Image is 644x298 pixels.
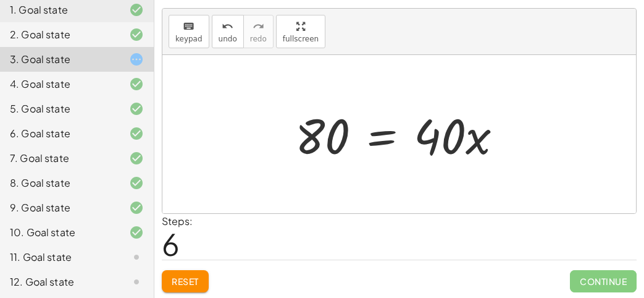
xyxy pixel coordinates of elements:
i: undo [222,19,233,34]
i: Task finished and correct. [129,200,144,215]
div: 8. Goal state [10,176,109,190]
i: redo [253,19,264,34]
i: Task finished and correct. [129,176,144,190]
div: 3. Goal state [10,52,109,67]
span: redo [250,35,267,43]
div: 7. Goal state [10,151,109,166]
button: redoredo [243,15,274,48]
div: 11. Goal state [10,250,109,265]
i: Task not started. [129,250,144,265]
div: 5. Goal state [10,101,109,116]
div: 4. Goal state [10,77,109,92]
i: keyboard [183,19,194,34]
i: Task finished and correct. [129,2,144,17]
i: Task started. [129,52,144,67]
span: 6 [162,225,180,263]
button: undoundo [212,15,244,48]
i: Task finished and correct. [129,126,144,141]
div: 12. Goal state [10,275,109,289]
div: 9. Goal state [10,200,109,215]
button: Reset [162,270,209,292]
button: fullscreen [276,15,325,48]
div: 6. Goal state [10,126,109,141]
div: 10. Goal state [10,225,109,240]
span: keypad [175,35,203,43]
label: Steps: [162,215,193,228]
button: keyboardkeypad [169,15,209,48]
div: 2. Goal state [10,27,109,42]
span: undo [219,35,237,43]
i: Task finished and correct. [129,225,144,240]
span: Reset [172,276,199,287]
i: Task finished and correct. [129,101,144,116]
i: Task finished and correct. [129,151,144,166]
i: Task finished and correct. [129,77,144,92]
i: Task not started. [129,275,144,289]
span: fullscreen [283,35,319,43]
div: 1. Goal state [10,2,109,17]
i: Task finished and correct. [129,27,144,42]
